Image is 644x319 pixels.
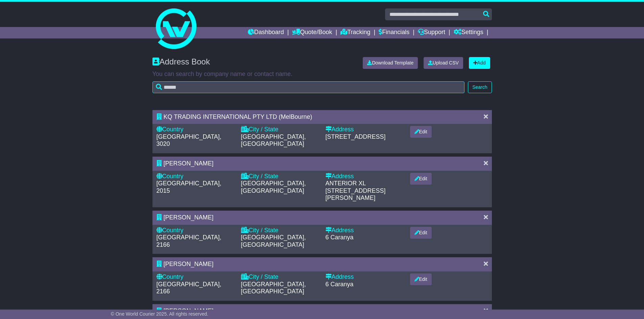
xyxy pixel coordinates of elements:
[363,57,418,69] a: Download Template
[248,27,284,38] a: Dashboard
[164,261,214,267] span: [PERSON_NAME]
[326,126,403,133] div: Address
[149,57,358,69] div: Address Book
[326,281,354,288] span: 6 Caranya
[410,126,432,138] button: Edit
[326,273,403,281] div: Address
[410,173,432,185] button: Edit
[241,273,319,281] div: City / State
[241,227,319,234] div: City / State
[241,173,319,180] div: City / State
[157,227,234,234] div: Country
[241,126,319,133] div: City / State
[454,27,483,38] a: Settings
[410,273,432,285] button: Edit
[157,273,234,281] div: Country
[468,81,492,93] button: Search
[292,27,332,38] a: Quote/Book
[157,126,234,133] div: Country
[152,71,492,78] p: You can search by company name or contact name.
[379,27,409,38] a: Financials
[418,27,445,38] a: Support
[157,281,221,295] span: [GEOGRAPHIC_DATA], 2166
[164,214,214,221] span: [PERSON_NAME]
[111,311,209,317] span: © One World Courier 2025. All rights reserved.
[157,133,221,148] span: [GEOGRAPHIC_DATA], 3020
[241,281,306,295] span: [GEOGRAPHIC_DATA], [GEOGRAPHIC_DATA]
[241,180,306,194] span: [GEOGRAPHIC_DATA], [GEOGRAPHIC_DATA]
[157,173,234,180] div: Country
[326,234,354,241] span: 6 Caranya
[157,234,221,248] span: [GEOGRAPHIC_DATA], 2166
[157,180,221,194] span: [GEOGRAPHIC_DATA], 2015
[410,227,432,239] button: Edit
[326,227,403,234] div: Address
[340,27,370,38] a: Tracking
[326,133,386,140] span: [STREET_ADDRESS]
[326,180,386,201] span: ANTERIOR XL [STREET_ADDRESS][PERSON_NAME]
[164,113,312,120] span: KQ TRADING INTERNATIONAL PTY LTD (MelBourne)
[469,57,490,69] a: Add
[326,173,403,180] div: Address
[164,308,214,314] span: [PERSON_NAME]
[164,160,214,167] span: [PERSON_NAME]
[241,234,306,248] span: [GEOGRAPHIC_DATA], [GEOGRAPHIC_DATA]
[241,133,306,148] span: [GEOGRAPHIC_DATA], [GEOGRAPHIC_DATA]
[424,57,463,69] a: Upload CSV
